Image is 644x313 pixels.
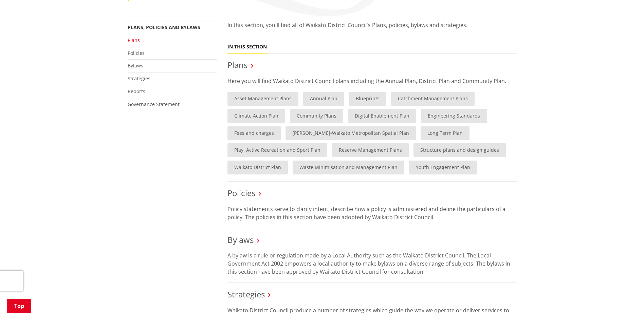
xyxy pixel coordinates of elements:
a: [PERSON_NAME]-Waikato Metropolitan Spatial Plan [286,126,416,140]
a: Climate Action Plan [227,109,285,123]
a: Structure plans and design guides [413,143,506,157]
a: Asset Management Plans [227,92,298,106]
a: Strategies [128,75,150,82]
a: Strategies [227,289,265,300]
p: Policy statements serve to clarify intent, describe how a policy is administered and define the p... [227,205,517,221]
a: Engineering Standards [421,109,487,123]
a: Catchment Management Plans [391,92,475,106]
a: Policies [227,187,255,199]
a: Fees and charges [227,126,281,140]
a: Policies [128,50,145,56]
a: Reserve Management Plans [332,143,409,157]
a: Digital Enablement Plan [348,109,416,123]
a: Blueprints [349,92,386,106]
a: Plans [227,59,247,70]
a: Youth Engagement Plan [409,161,477,174]
a: Plans, policies and bylaws [128,24,200,30]
a: Annual Plan [303,92,344,106]
a: Play, Active Recreation and Sport Plan [227,143,327,157]
a: Community Plans [290,109,343,123]
a: Waste Minimisation and Management Plan [293,161,404,174]
a: Bylaws [128,62,143,69]
p: Here you will find Waikato District Council plans including the Annual Plan, District Plan and Co... [227,77,517,85]
a: Bylaws [227,234,254,245]
a: Governance Statement [128,101,180,107]
h5: In this section [227,44,267,50]
a: Top [7,299,31,313]
iframe: Messenger Launcher [613,285,637,309]
p: A bylaw is a rule or regulation made by a Local Authority such as the Waikato District Council. T... [227,251,517,276]
a: Long Term Plan [421,126,470,140]
p: In this section, you'll find all of Waikato District Council's Plans, policies, bylaws and strate... [227,21,517,37]
a: Reports [128,88,145,95]
a: Plans [128,37,140,43]
a: Waikato District Plan [227,161,288,174]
